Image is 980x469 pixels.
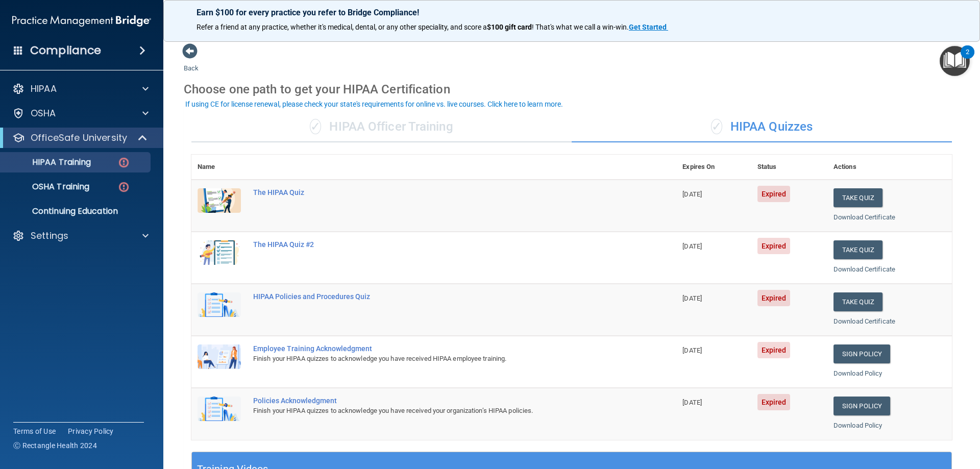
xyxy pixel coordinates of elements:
a: Sign Policy [834,344,890,363]
th: Status [751,155,827,180]
strong: Get Started [629,23,667,31]
p: HIPAA Training [7,157,91,167]
button: Take Quiz [834,292,883,311]
span: ! That's what we call a win-win. [532,23,629,31]
a: Privacy Policy [68,426,114,436]
div: Finish your HIPAA quizzes to acknowledge you have received HIPAA employee training. [253,353,625,365]
div: Finish your HIPAA quizzes to acknowledge you have received your organization’s HIPAA policies. [253,405,625,417]
h4: Compliance [30,43,101,58]
span: ✓ [711,119,722,134]
img: PMB logo [12,11,151,31]
img: danger-circle.6113f641.png [117,156,130,169]
span: Expired [757,186,791,202]
a: Download Policy [834,422,883,429]
a: Download Certificate [834,317,895,325]
div: Employee Training Acknowledgment [253,344,625,353]
div: The HIPAA Quiz [253,188,625,196]
strong: $100 gift card [487,23,532,31]
a: Get Started [629,23,668,31]
th: Actions [827,155,952,180]
a: OfficeSafe University [12,132,148,144]
span: Expired [757,290,791,306]
a: Settings [12,230,149,242]
button: Open Resource Center, 2 new notifications [940,46,970,76]
p: OSHA [31,107,56,119]
p: Continuing Education [7,206,146,216]
span: Ⓒ Rectangle Health 2024 [13,440,97,451]
a: OSHA [12,107,149,119]
a: Sign Policy [834,397,890,415]
div: If using CE for license renewal, please check your state's requirements for online vs. live cours... [185,101,563,108]
button: Take Quiz [834,240,883,259]
span: [DATE] [682,242,702,250]
span: Expired [757,238,791,254]
a: Back [184,52,199,72]
a: Download Certificate [834,213,895,221]
div: Policies Acknowledgment [253,397,625,405]
img: danger-circle.6113f641.png [117,181,130,193]
a: Terms of Use [13,426,56,436]
button: Take Quiz [834,188,883,207]
span: Expired [757,342,791,358]
span: Expired [757,394,791,410]
div: 2 [966,52,969,65]
span: [DATE] [682,347,702,354]
th: Name [191,155,247,180]
div: The HIPAA Quiz #2 [253,240,625,249]
div: Choose one path to get your HIPAA Certification [184,75,960,104]
span: [DATE] [682,190,702,198]
p: HIPAA [31,83,57,95]
p: Settings [31,230,68,242]
p: OfficeSafe University [31,132,127,144]
a: Download Policy [834,369,883,377]
span: [DATE] [682,294,702,302]
p: OSHA Training [7,182,89,192]
button: If using CE for license renewal, please check your state's requirements for online vs. live cours... [184,99,565,109]
div: HIPAA Officer Training [191,112,572,142]
span: ✓ [310,119,321,134]
span: [DATE] [682,399,702,406]
a: Download Certificate [834,265,895,273]
div: HIPAA Quizzes [572,112,952,142]
p: Earn $100 for every practice you refer to Bridge Compliance! [197,8,947,17]
th: Expires On [676,155,751,180]
div: HIPAA Policies and Procedures Quiz [253,292,625,301]
a: HIPAA [12,83,149,95]
span: Refer a friend at any practice, whether it's medical, dental, or any other speciality, and score a [197,23,487,31]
